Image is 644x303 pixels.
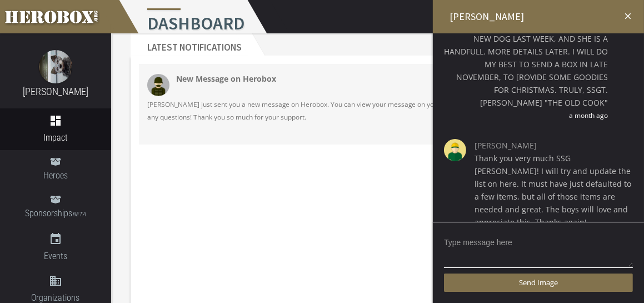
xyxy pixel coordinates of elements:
[444,139,466,161] img: male.jpg
[147,123,608,136] a: Open Chat
[441,109,608,122] span: a month ago
[519,277,558,287] span: Send Image
[131,33,252,56] h2: Latest Notifications
[475,152,636,229] span: Thank you very much SSG [PERSON_NAME]! I will try and update the list on here. It must have just ...
[147,98,608,123] span: [PERSON_NAME] just sent you a new message on Herobox. You can view your message on your HeroBox p...
[147,74,169,96] img: male.jpg
[623,11,633,21] i: close
[23,86,88,97] a: [PERSON_NAME]
[39,50,72,83] img: image
[176,73,276,84] strong: New Message on Herobox
[475,139,636,152] span: [PERSON_NAME]
[49,114,62,127] i: dashboard
[73,211,86,218] small: BETA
